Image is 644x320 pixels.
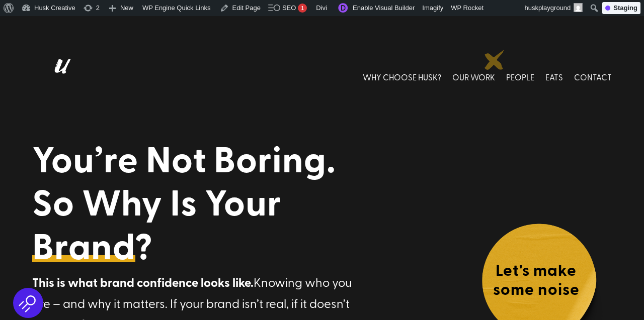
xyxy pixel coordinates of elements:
[452,55,495,99] a: OUR WORK
[32,137,367,272] h1: You’re Not Boring. So Why Is Your ?
[545,55,563,99] a: EATS
[525,4,571,12] span: huskplayground
[363,55,441,99] a: WHY CHOOSE HUSK?
[481,260,592,303] h4: Let's make some noise
[32,273,254,291] strong: This is what brand confidence looks like.
[574,55,612,99] a: CONTACT
[602,2,640,14] div: Staging
[32,224,135,267] a: Brand
[506,55,534,99] a: PEOPLE
[32,55,88,99] img: Husk logo
[298,4,307,13] div: 1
